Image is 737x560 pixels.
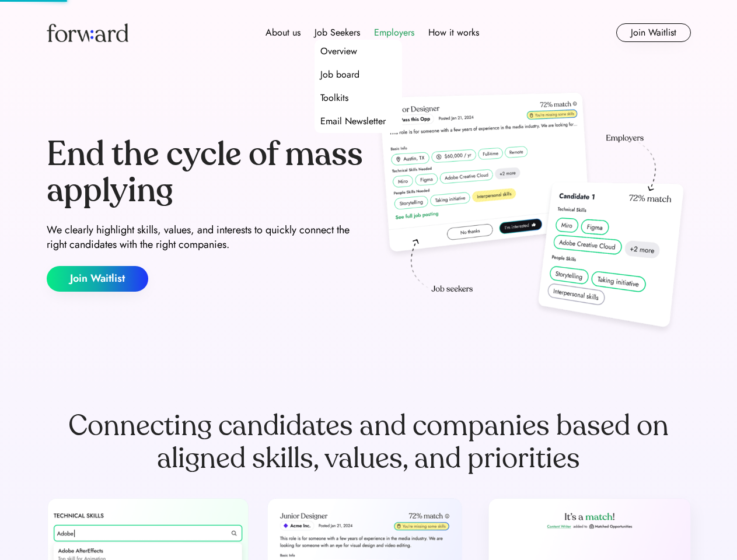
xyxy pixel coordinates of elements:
[320,68,359,82] div: Job board
[47,23,128,42] img: Forward logo
[47,266,148,292] button: Join Waitlist
[266,26,301,40] div: About us
[47,223,364,252] div: We clearly highlight skills, values, and interests to quickly connect the right candidates with t...
[47,136,364,208] div: End the cycle of mass applying
[320,44,357,58] div: Overview
[428,26,479,40] div: How it works
[616,23,691,42] button: Join Waitlist
[47,409,691,475] div: Connecting candidates and companies based on aligned skills, values, and priorities
[315,26,360,40] div: Job Seekers
[374,26,414,40] div: Employers
[373,89,691,339] img: hero-image.png
[320,114,386,128] div: Email Newsletter
[320,91,348,105] div: Toolkits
